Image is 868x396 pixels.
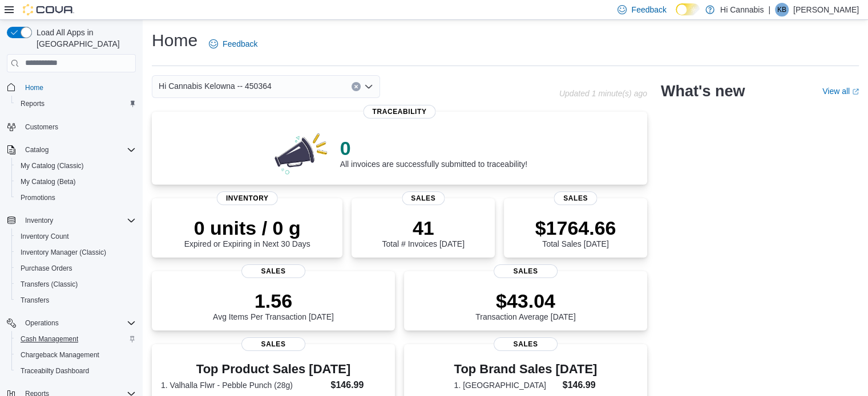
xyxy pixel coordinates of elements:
[25,123,58,132] span: Customers
[11,331,140,347] button: Cash Management
[402,191,445,205] span: Sales
[16,97,136,111] span: Reports
[340,137,527,160] p: 0
[16,191,60,205] a: Promotions
[16,159,136,173] span: My Catalog (Classic)
[16,348,136,362] span: Chargeback Management
[16,364,136,378] span: Traceabilty Dashboard
[822,87,859,96] a: View allExternal link
[16,293,136,307] span: Transfers
[16,246,111,259] a: Inventory Manager (Classic)
[11,228,140,244] button: Inventory Count
[11,363,140,379] button: Traceabilty Dashboard
[21,120,63,134] a: Customers
[563,378,597,392] dd: $146.99
[720,3,764,17] p: Hi Cannabis
[454,362,597,376] h3: Top Brand Sales [DATE]
[217,191,278,205] span: Inventory
[223,38,257,50] span: Feedback
[25,319,59,328] span: Operations
[272,130,331,175] img: 0
[16,230,74,243] a: Inventory Count
[21,214,136,227] span: Inventory
[32,27,136,50] span: Load All Apps in [GEOGRAPHIC_DATA]
[16,348,104,362] a: Chargeback Management
[382,217,464,248] div: Total # Invoices [DATE]
[2,315,140,331] button: Operations
[16,277,136,291] span: Transfers (Classic)
[21,214,58,227] button: Inventory
[21,81,48,95] a: Home
[21,99,45,108] span: Reports
[21,177,76,186] span: My Catalog (Beta)
[241,337,305,351] span: Sales
[16,277,82,291] a: Transfers (Classic)
[16,97,49,111] a: Reports
[535,217,616,248] div: Total Sales [DATE]
[161,379,326,391] dt: 1. Valhalla Flwr - Pebble Punch (28g)
[21,80,136,95] span: Home
[21,143,53,157] button: Catalog
[475,289,576,321] div: Transaction Average [DATE]
[25,216,53,225] span: Inventory
[11,244,140,260] button: Inventory Manager (Classic)
[16,262,77,275] a: Purchase Orders
[535,217,616,239] p: $1764.66
[382,217,464,239] p: 41
[213,289,334,321] div: Avg Items Per Transaction [DATE]
[11,347,140,363] button: Chargeback Management
[16,191,136,205] span: Promotions
[21,264,72,273] span: Purchase Orders
[213,289,334,312] p: 1.56
[475,289,576,312] p: $43.04
[16,364,94,378] a: Traceabilty Dashboard
[676,3,700,15] input: Dark Mode
[21,366,89,375] span: Traceabilty Dashboard
[364,82,373,91] button: Open list of options
[21,350,99,360] span: Chargeback Management
[16,175,80,189] a: My Catalog (Beta)
[11,292,140,308] button: Transfers
[16,332,83,346] a: Cash Management
[21,248,106,257] span: Inventory Manager (Classic)
[204,32,262,55] a: Feedback
[21,334,78,344] span: Cash Management
[184,217,310,239] p: 0 units / 0 g
[11,158,140,174] button: My Catalog (Classic)
[161,362,386,376] h3: Top Product Sales [DATE]
[793,3,859,17] p: [PERSON_NAME]
[16,293,54,307] a: Transfers
[11,276,140,292] button: Transfers (Classic)
[16,246,136,259] span: Inventory Manager (Classic)
[559,89,647,98] p: Updated 1 minute(s) ago
[2,142,140,158] button: Catalog
[330,378,385,392] dd: $146.99
[25,145,49,154] span: Catalog
[768,3,770,17] p: |
[340,137,527,169] div: All invoices are successfully submitted to traceability!
[494,264,558,278] span: Sales
[852,88,859,95] svg: External link
[21,193,55,202] span: Promotions
[21,280,78,289] span: Transfers (Classic)
[2,119,140,135] button: Customers
[11,174,140,190] button: My Catalog (Beta)
[21,296,49,305] span: Transfers
[352,82,361,91] button: Clear input
[21,120,136,134] span: Customers
[184,217,310,248] div: Expired or Expiring in Next 30 Days
[11,96,140,112] button: Reports
[454,379,558,391] dt: 1. [GEOGRAPHIC_DATA]
[152,29,197,52] h1: Home
[16,332,136,346] span: Cash Management
[777,3,786,17] span: KB
[159,79,272,93] span: Hi Cannabis Kelowna -- 450364
[661,82,745,100] h2: What's new
[16,159,88,173] a: My Catalog (Classic)
[16,262,136,275] span: Purchase Orders
[494,337,558,351] span: Sales
[16,230,136,243] span: Inventory Count
[241,264,305,278] span: Sales
[21,143,136,157] span: Catalog
[676,15,676,16] span: Dark Mode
